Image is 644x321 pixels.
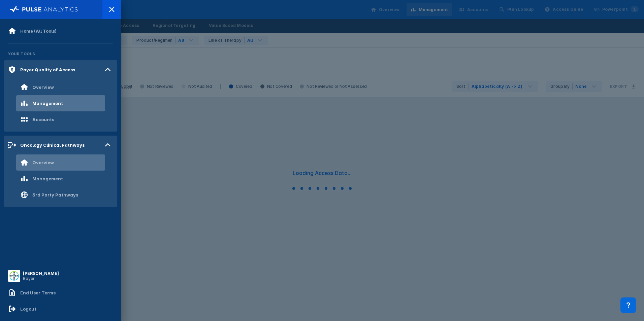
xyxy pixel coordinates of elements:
[620,297,636,313] div: Contact Support
[4,154,117,171] a: Overview
[4,23,117,39] a: Home (All Tools)
[10,5,78,14] img: pulse-logo-full-white.svg
[20,142,85,148] div: Oncology Clinical Pathways
[32,117,54,122] div: Accounts
[4,47,117,60] div: Your Tools
[32,84,54,90] div: Overview
[4,95,117,111] a: Management
[23,271,59,276] div: [PERSON_NAME]
[4,171,117,187] a: Management
[20,28,57,34] div: Home (All Tools)
[32,101,63,106] div: Management
[23,276,59,281] div: Bayer
[20,67,75,72] div: Payer Quality of Access
[4,79,117,95] a: Overview
[9,271,19,281] img: menu button
[4,285,117,301] a: End User Terms
[20,306,36,312] div: Logout
[20,290,56,295] div: End User Terms
[4,111,117,128] a: Accounts
[4,187,117,203] a: 3rd Party Pathways
[32,176,63,181] div: Management
[32,192,78,198] div: 3rd Party Pathways
[32,160,54,165] div: Overview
